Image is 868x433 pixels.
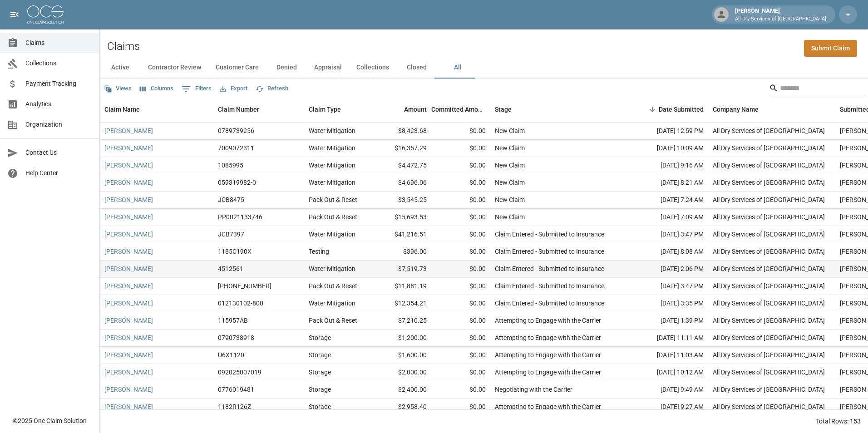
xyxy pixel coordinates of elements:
div: $7,519.73 [372,261,431,278]
div: $0.00 [431,261,490,278]
div: [PERSON_NAME] [731,6,830,23]
button: Show filters [179,82,214,96]
div: 012130102-800 [218,299,263,308]
div: New Claim [495,178,525,187]
div: Negotiating with the Carrier [495,385,572,394]
div: $4,696.06 [372,174,431,192]
span: Analytics [25,99,92,109]
div: Committed Amount [431,97,486,122]
div: $2,000.00 [372,364,431,381]
div: $0.00 [431,312,490,330]
div: Water Mitigation [309,126,355,135]
h2: Claims [107,40,140,53]
div: $2,958.40 [372,399,431,416]
div: All Dry Services of Atlanta [713,126,825,135]
div: $12,354.21 [372,295,431,312]
a: [PERSON_NAME] [104,195,153,204]
span: Payment Tracking [25,79,92,89]
div: $1,200.00 [372,330,431,347]
div: 0790738918 [218,333,254,342]
div: $0.00 [431,192,490,209]
div: $11,881.19 [372,278,431,295]
div: All Dry Services of Atlanta [713,264,825,273]
div: [DATE] 7:24 AM [626,192,708,209]
div: New Claim [495,161,525,170]
div: Date Submitted [659,97,704,122]
img: ocs-logo-white-transparent.png [27,5,64,24]
div: PP0021133746 [218,212,262,221]
button: Appraisal [307,57,349,79]
div: 092025007019 [218,368,261,377]
div: Date Submitted [626,97,708,122]
div: Company Name [708,97,835,122]
div: $0.00 [431,140,490,157]
div: Attempting to Engage with the Carrier [495,316,601,325]
div: 1182R126Z [218,402,251,411]
div: 7009072311 [218,143,254,153]
p: All Dry Services of [GEOGRAPHIC_DATA] [735,15,826,23]
button: Customer Care [208,57,266,79]
button: All [437,57,478,79]
div: Storage [309,350,331,359]
div: New Claim [495,143,525,153]
div: [DATE] 2:06 PM [626,261,708,278]
div: Attempting to Engage with the Carrier [495,368,601,377]
div: $0.00 [431,381,490,399]
div: All Dry Services of Atlanta [713,333,825,342]
div: Storage [309,402,331,411]
div: Water Mitigation [309,178,355,187]
div: Storage [309,385,331,394]
a: [PERSON_NAME] [104,385,153,394]
div: 1085995 [218,161,243,170]
button: Refresh [253,82,291,96]
div: New Claim [495,212,525,221]
div: Attempting to Engage with the Carrier [495,350,601,359]
div: Committed Amount [431,97,490,122]
div: $0.00 [431,278,490,295]
div: $0.00 [431,226,490,243]
div: $396.00 [372,243,431,261]
a: [PERSON_NAME] [104,143,153,153]
div: JCB8475 [218,195,244,204]
div: [DATE] 11:11 AM [626,330,708,347]
div: $0.00 [431,243,490,261]
div: Water Mitigation [309,264,355,273]
div: [DATE] 3:35 PM [626,295,708,312]
div: [DATE] 8:21 AM [626,174,708,192]
div: $8,423.68 [372,123,431,140]
div: 1185C190X [218,247,252,256]
a: [PERSON_NAME] [104,368,153,377]
div: All Dry Services of Atlanta [713,143,825,153]
div: New Claim [495,126,525,135]
div: JCB7397 [218,230,244,239]
div: [DATE] 7:09 AM [626,209,708,226]
div: Claim Entered - Submitted to Insurance [495,264,604,273]
div: Testing [309,247,329,256]
div: [DATE] 9:27 AM [626,399,708,416]
div: All Dry Services of Atlanta [713,161,825,170]
div: $3,545.25 [372,192,431,209]
div: Stage [490,97,626,122]
div: All Dry Services of Atlanta [713,281,825,290]
button: Export [217,82,250,96]
div: [DATE] 12:59 PM [626,123,708,140]
div: Total Rows: 153 [816,417,861,426]
div: [DATE] 10:12 AM [626,364,708,381]
div: 059319982-0 [218,178,256,187]
div: Claim Name [100,97,213,122]
div: 0789739256 [218,126,254,135]
a: [PERSON_NAME] [104,316,153,325]
div: Claim Number [213,97,304,122]
div: Water Mitigation [309,230,355,239]
button: Denied [266,57,307,79]
a: [PERSON_NAME] [104,299,153,308]
a: [PERSON_NAME] [104,178,153,187]
a: [PERSON_NAME] [104,161,153,170]
span: Help Center [25,168,92,178]
a: [PERSON_NAME] [104,230,153,239]
button: Select columns [138,82,176,96]
button: Closed [396,57,437,79]
a: [PERSON_NAME] [104,350,153,359]
div: Storage [309,368,331,377]
div: $0.00 [431,399,490,416]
